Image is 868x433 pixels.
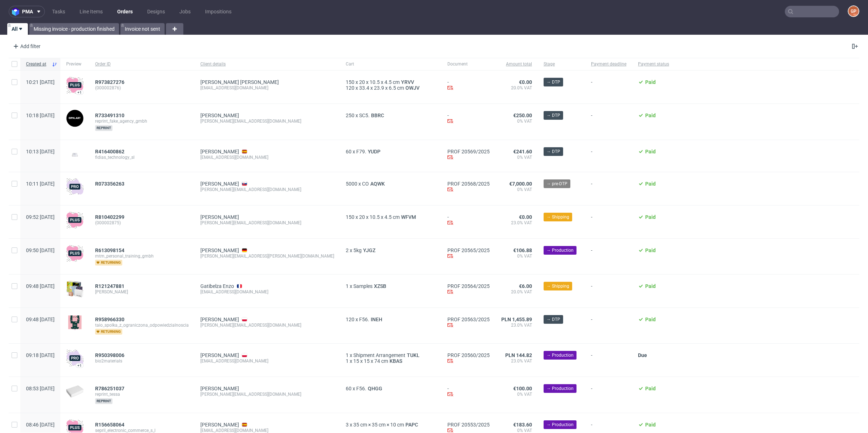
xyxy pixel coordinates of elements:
span: 120 [346,85,354,91]
a: [PERSON_NAME] [200,113,239,118]
span: - [591,113,626,131]
a: R613098154 [95,247,126,253]
a: R121247881 [95,283,126,289]
span: R121247881 [95,283,124,289]
a: R156658064 [95,422,126,428]
span: 20 x 10.5 x 4.5 cm [359,79,400,85]
span: 10:11 [DATE] [26,181,55,187]
span: 5kg [353,247,362,253]
span: 0% VAT [501,154,532,160]
span: 3 [346,422,349,428]
span: Stage [544,61,579,67]
a: Designs [143,6,169,17]
img: pro-icon.017ec5509f39f3e742e3.png [66,349,84,367]
span: YJGZ [362,247,377,253]
div: [EMAIL_ADDRESS][DOMAIN_NAME] [200,358,334,364]
span: 150 [346,79,354,85]
img: pro-icon.017ec5509f39f3e742e3.png [66,178,84,195]
a: PROF 20563/2025 [447,317,490,322]
span: Paid [645,214,656,220]
div: x [346,317,436,322]
span: 120 [346,317,354,322]
span: 250 [346,113,354,118]
span: YUDP [366,149,382,154]
span: 09:48 [DATE] [26,317,55,322]
span: 0% VAT [501,118,532,124]
div: - [447,214,490,227]
span: (000002876) [95,85,189,91]
span: 20.0% VAT [501,85,532,91]
span: R950398006 [95,352,124,358]
span: 0% VAT [501,391,532,397]
div: [PERSON_NAME][EMAIL_ADDRESS][DOMAIN_NAME] [200,118,334,124]
span: R416400862 [95,149,124,154]
span: 60 [346,386,352,391]
a: Gatibelza Enzo [200,283,234,289]
a: PROF 20569/2025 [447,149,490,154]
img: plain-eco-white.f1cb12edca64b5eabf5f.png [66,385,84,398]
div: x [346,422,436,428]
span: taio_spolka_z_ograniczona_odpowiedzialnoscia [95,322,189,328]
span: 33.4 x 23.9 x 6.5 cm [359,85,404,91]
span: returning [95,329,122,335]
span: Preview [66,61,84,67]
img: version_two_editor_design [66,110,84,127]
span: 23.0% VAT [501,358,532,364]
span: Due [638,352,647,358]
span: PLN 1,455.89 [501,317,532,322]
span: Paid [645,181,656,187]
a: Tasks [48,6,69,17]
span: - [591,317,626,335]
a: [PERSON_NAME] [200,317,239,322]
a: R973827276 [95,79,126,85]
img: sample-icon.16e107be6ad460a3e330.png [66,280,84,298]
a: R786251037 [95,386,126,391]
span: F79. [356,149,366,154]
span: → DTP [546,112,560,119]
span: €183.60 [513,422,532,428]
a: PAPC [404,422,420,428]
a: QHGG [366,386,384,391]
div: [PERSON_NAME][EMAIL_ADDRESS][DOMAIN_NAME] [200,187,334,192]
span: Document [447,61,490,67]
span: → Production [546,352,574,358]
span: F56. [359,317,369,322]
span: Order ID [95,61,189,67]
a: [PERSON_NAME] [200,247,239,253]
span: reprint [95,125,112,131]
a: BBRC [370,113,386,118]
img: version_two_editor_design [66,150,84,160]
span: 10:18 [DATE] [26,113,55,118]
div: x [346,358,436,364]
a: [PERSON_NAME] [200,181,239,187]
span: Paid [645,79,656,85]
span: - [591,214,626,230]
div: [EMAIL_ADDRESS][DOMAIN_NAME] [200,289,334,295]
img: plus-icon.676465ae8f3a83198b3f.png [66,245,84,262]
span: → Shipping [546,214,569,220]
span: 1 [346,283,349,289]
div: x [346,85,436,91]
span: → DTP [546,148,560,155]
a: R950398006 [95,352,126,358]
span: 20 x 10.5 x 4.5 cm [359,214,400,220]
figcaption: GP [848,6,859,16]
div: - [447,79,490,92]
a: [PERSON_NAME] [200,386,239,391]
span: returning [95,260,122,266]
span: pma [22,9,33,14]
div: x [346,181,436,187]
span: bio2materials [95,358,189,364]
a: R416400862 [95,149,126,154]
a: [PERSON_NAME] [PERSON_NAME] [200,79,279,85]
div: x [346,386,436,391]
span: R958966330 [95,317,124,322]
span: €100.00 [513,386,532,391]
a: Orders [113,6,137,17]
img: version_two_editor_design.png [66,314,84,331]
span: 09:48 [DATE] [26,283,55,289]
span: Paid [645,317,656,322]
div: x [346,214,436,220]
span: 1 [346,358,349,364]
span: YRVV [400,79,416,85]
